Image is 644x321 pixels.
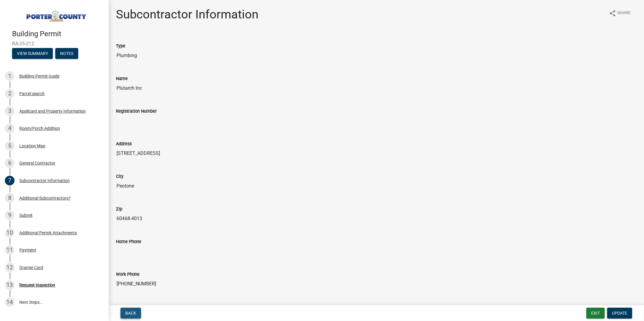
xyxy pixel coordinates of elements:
span: Share [617,10,631,17]
label: City [116,175,123,179]
button: Back [120,308,141,319]
div: Subcontractor Information [19,178,70,183]
wm-modal-confirm: Notes [55,51,78,56]
div: 9 [5,210,14,220]
label: Work Phone [116,272,139,277]
label: Registration Number [116,109,157,114]
span: Update [612,311,627,316]
button: shareShare [604,7,636,19]
h4: Building Permit [12,30,104,38]
div: Applicant and Property Information [19,109,86,113]
div: 10 [5,228,14,238]
div: Submit [19,213,33,217]
div: 14 [5,297,14,307]
div: Building Permit Guide [19,74,59,78]
div: Orange Card [19,265,43,270]
div: General Contractor [19,161,55,165]
div: 6 [5,158,14,168]
div: 13 [5,280,14,290]
label: Name [116,77,128,81]
div: 4 [5,124,14,133]
div: Room/Porch Addition [19,126,60,130]
div: 8 [5,193,14,203]
button: Notes [55,48,78,59]
h1: Subcontractor Information [116,7,258,22]
label: Type [116,44,125,48]
div: Payment [19,248,36,252]
div: 1 [5,71,14,81]
img: Porter County, Indiana [12,6,99,23]
button: Exit [586,308,605,319]
div: Parcel search [19,91,45,96]
i: share [609,10,616,17]
div: 12 [5,263,14,272]
button: Update [607,308,632,319]
div: 3 [5,106,14,116]
label: Address [116,142,132,146]
div: 7 [5,176,14,185]
div: Request Inspection [19,283,55,287]
div: Additional Subcontractors? [19,196,71,200]
div: Location Map [19,144,45,148]
div: 11 [5,245,14,255]
wm-modal-confirm: Summary [12,51,53,56]
button: View Summary [12,48,53,59]
div: Additional Permit Attachments [19,231,77,235]
span: Back [125,311,136,316]
div: 2 [5,89,14,98]
label: Home Phone [116,240,141,244]
label: Zip [116,207,122,211]
div: 5 [5,141,14,151]
span: RA-25-212 [12,41,97,47]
